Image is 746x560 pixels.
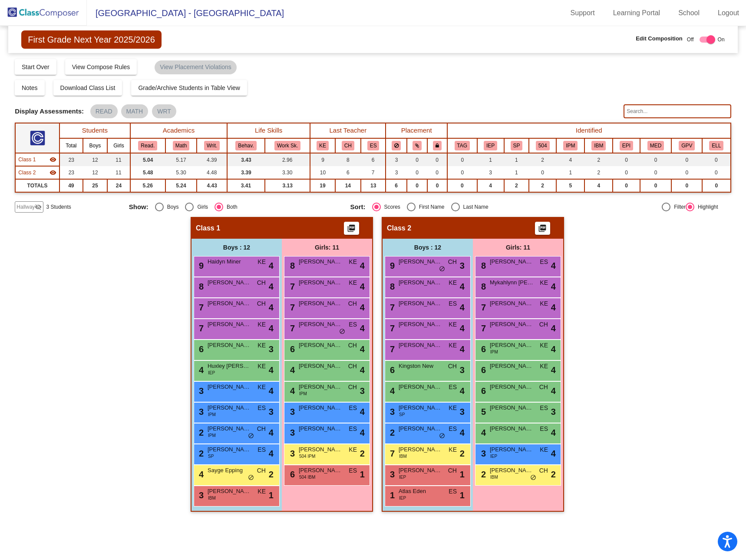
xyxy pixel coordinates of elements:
th: Total [59,138,83,153]
div: Filter [670,203,686,211]
span: [PERSON_NAME] [490,341,533,350]
th: Boys [83,138,107,153]
button: Grade/Archive Students in Table View [131,80,247,96]
td: 2 [584,166,613,179]
span: [PERSON_NAME] [208,320,251,329]
span: CH [539,383,548,392]
th: Last Teacher [310,123,386,138]
span: 6 [479,386,486,396]
span: 6 [479,344,486,354]
div: Scores [381,203,400,211]
span: [PERSON_NAME] [399,257,442,266]
div: Girls: 11 [473,239,563,256]
th: Academics [130,123,227,138]
button: KE [317,141,329,150]
button: Notes [15,80,45,96]
span: CH [257,278,266,287]
td: 0 [702,179,730,192]
td: 5.17 [165,153,197,166]
td: 3.39 [227,166,265,179]
span: 7 [479,303,486,312]
span: 4 [360,301,365,314]
span: ES [349,320,357,329]
td: 8 [335,153,361,166]
td: 5.24 [165,179,197,192]
td: 3 [386,153,407,166]
span: Kingston New [399,362,442,370]
mat-icon: picture_as_pdf [537,224,548,236]
th: Placement [386,123,447,138]
span: Hallway [17,203,35,211]
button: Print Students Details [344,222,359,235]
span: [PERSON_NAME] [299,320,342,329]
span: [PERSON_NAME] [299,362,342,370]
span: ES [257,403,266,413]
td: 0 [407,153,427,166]
th: Life Skills [227,123,310,138]
span: CH [348,299,357,308]
td: 5.48 [130,166,165,179]
td: 0 [447,179,477,192]
div: Girls: 11 [282,239,372,256]
span: 4 [269,301,274,314]
span: 4 [460,301,465,314]
span: [PERSON_NAME] [399,403,442,412]
button: ELL [709,141,723,150]
span: 4 [288,365,295,375]
td: 12 [83,166,107,179]
span: CH [448,257,457,267]
span: 4 [288,386,295,396]
span: 4 [551,322,556,335]
span: ES [349,403,357,413]
span: 4 [360,322,365,335]
mat-chip: READ [90,104,118,118]
td: 0 [427,166,447,179]
span: Show: [129,203,149,211]
td: 3.43 [227,153,265,166]
span: 6 [288,344,295,354]
button: SP [511,141,523,150]
td: 5.30 [165,166,197,179]
span: KE [449,403,457,413]
div: Both [223,203,238,211]
td: Hidden teacher - No Class Name [15,153,59,166]
span: Notes [22,84,38,91]
span: KE [449,278,457,287]
td: 23 [59,166,83,179]
span: Class 1 [196,224,220,233]
button: Download Class List [53,80,122,96]
span: 4 [360,343,365,356]
span: ES [449,383,457,392]
th: Keep away students [386,138,407,153]
a: School [671,6,706,20]
span: do_not_disturb_alt [339,328,345,335]
span: [PERSON_NAME] [490,320,533,329]
span: [PERSON_NAME] [299,299,342,308]
td: 6 [361,153,386,166]
span: [PERSON_NAME] [208,383,251,391]
span: 4 [460,280,465,293]
span: CH [348,341,357,350]
button: GPV [679,141,695,150]
td: 19 [310,179,335,192]
span: 8 [197,282,204,291]
button: Start Over [15,59,56,75]
td: 0 [640,179,672,192]
span: KE [349,257,357,267]
span: 8 [479,282,486,291]
span: Display Assessments: [15,107,84,115]
td: 14 [335,179,361,192]
td: 0 [613,153,640,166]
span: Grade/Archive Students in Table View [138,84,240,91]
span: KE [540,341,548,350]
button: Behav. [235,141,256,150]
span: [PERSON_NAME] [299,383,342,391]
span: Class 1 [18,156,36,163]
span: Edit Composition [636,34,683,43]
td: 0 [407,166,427,179]
span: do_not_disturb_alt [439,266,445,273]
div: Last Name [460,203,489,211]
td: 10 [310,166,335,179]
span: 4 [269,322,274,335]
td: 0 [407,179,427,192]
